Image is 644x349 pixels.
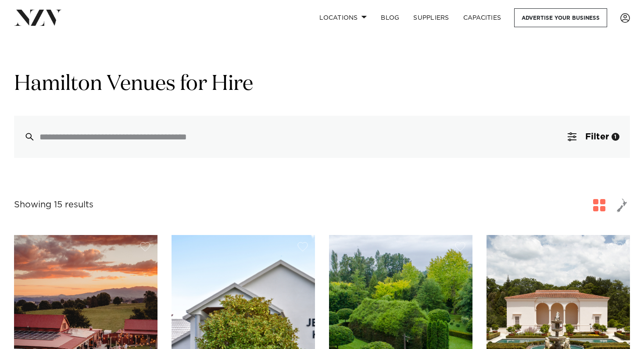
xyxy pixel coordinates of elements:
a: SUPPLIERS [406,8,456,27]
a: Capacities [456,8,508,27]
img: nzv-logo.png [14,10,62,25]
a: Advertise your business [514,8,607,27]
a: Locations [312,8,374,27]
h1: Hamilton Venues for Hire [14,71,630,98]
span: Filter [585,132,609,141]
a: BLOG [374,8,406,27]
button: Filter1 [557,116,630,158]
div: Showing 15 results [14,198,93,212]
div: 1 [612,133,619,141]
